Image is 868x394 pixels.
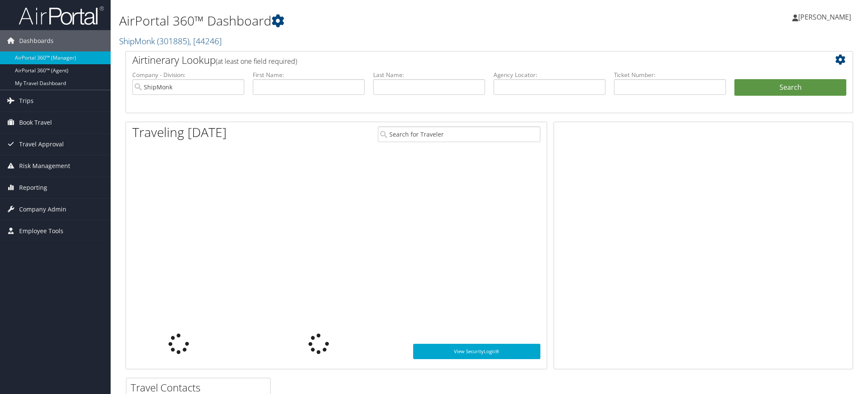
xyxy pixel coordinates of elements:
span: Employee Tools [19,220,63,242]
span: Travel Approval [19,134,64,155]
label: Company - Division: [132,71,244,79]
h1: AirPortal 360™ Dashboard [119,12,613,30]
label: Ticket Number: [614,71,726,79]
a: View SecurityLogic® [413,344,541,359]
span: Trips [19,90,34,111]
img: airportal-logo.png [19,6,104,26]
a: [PERSON_NAME] [792,4,859,30]
span: ( 301885 ) [157,35,189,47]
span: Book Travel [19,112,52,133]
span: Dashboards [19,30,54,51]
span: Risk Management [19,155,70,177]
span: , [ 44246 ] [189,35,222,47]
label: First Name: [253,71,365,79]
button: Search [734,79,846,96]
span: Company Admin [19,199,66,220]
h2: Airtinerary Lookup [132,53,786,67]
label: Agency Locator: [494,71,605,79]
a: ShipMonk [119,35,222,47]
label: Last Name: [373,71,485,79]
input: Search for Traveler [378,126,540,142]
span: (at least one field required) [216,57,297,66]
span: [PERSON_NAME] [798,12,851,22]
h1: Traveling [DATE] [132,123,227,141]
span: Reporting [19,177,47,198]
